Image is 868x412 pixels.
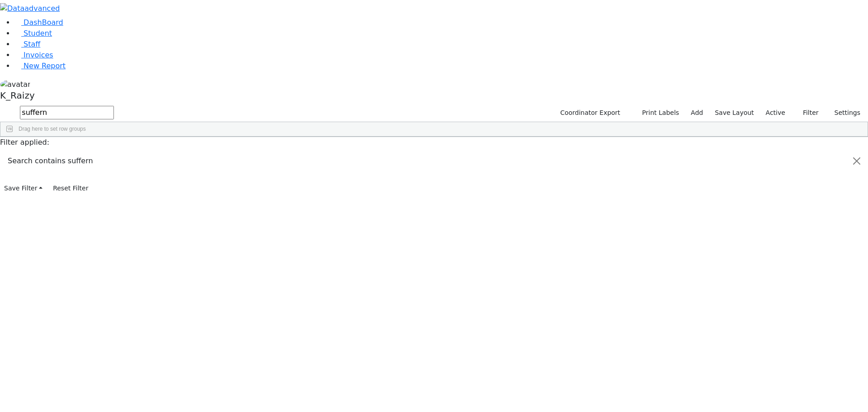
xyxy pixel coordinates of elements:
span: Drag here to set row groups [19,126,86,132]
a: Staff [14,40,40,48]
a: New Report [14,62,66,70]
button: Close [846,148,868,174]
input: Search [20,106,114,119]
a: Invoices [14,51,53,59]
span: Student [24,29,52,38]
span: New Report [24,62,66,70]
button: Save Layout [711,106,758,120]
button: Reset Filter [49,181,92,195]
a: Student [14,29,52,38]
span: Staff [24,40,40,48]
label: Active [762,106,789,120]
span: Invoices [24,51,53,59]
button: Filter [791,106,823,120]
button: Coordinator Export [554,106,624,120]
a: Add [687,106,707,120]
button: Settings [823,106,864,120]
button: Print Labels [632,106,683,120]
a: DashBoard [14,18,63,27]
span: DashBoard [24,18,63,27]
